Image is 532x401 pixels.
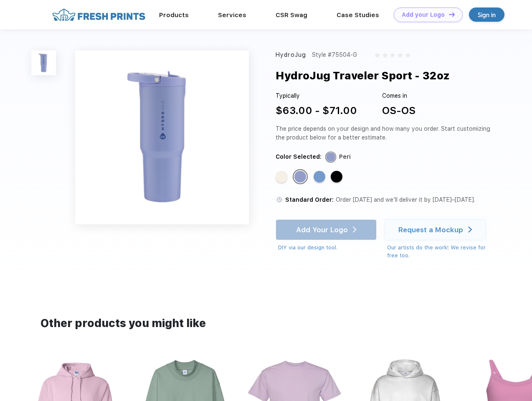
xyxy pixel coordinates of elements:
span: Standard Order: [285,196,334,203]
img: gray_star.svg [390,53,395,58]
div: Comes in [382,91,415,100]
div: Add your Logo [402,11,445,18]
div: Peri [339,152,351,161]
img: fo%20logo%202.webp [50,8,148,22]
img: gray_star.svg [383,53,388,58]
span: Order [DATE] and we’ll deliver it by [DATE]–[DATE]. [336,196,475,203]
div: Other products you might like [41,315,491,332]
div: The price depends on your design and how many you order. Start customizing the product below for ... [276,124,494,142]
img: white arrow [468,226,472,233]
div: DIY via our design tool. [278,244,377,252]
div: Request a Mockup [398,226,463,234]
div: Sign in [478,10,496,20]
img: DT [449,12,455,17]
img: gray_star.svg [375,53,380,58]
div: Black [331,171,342,183]
img: func=resize&h=100 [31,51,56,75]
a: Products [159,11,189,19]
div: OS-OS [382,103,415,118]
div: Color Selected: [276,152,322,161]
div: $63.00 - $71.00 [276,103,357,118]
img: standard order [276,196,283,203]
a: Sign in [469,8,504,22]
div: HydroJug Traveler Sport - 32oz [276,68,450,84]
div: Style #75504-G [312,51,357,59]
img: func=resize&h=640 [75,51,249,224]
img: gray_star.svg [398,53,403,58]
div: Our artists do the work! We revise for free too. [387,244,494,260]
div: HydroJug [276,51,306,59]
div: Cream [276,171,287,183]
div: Peri [294,171,306,183]
div: Typically [276,91,357,100]
img: gray_star.svg [405,53,410,58]
div: Light Blue [314,171,325,183]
